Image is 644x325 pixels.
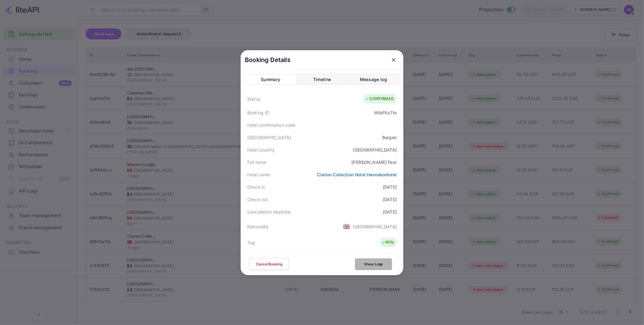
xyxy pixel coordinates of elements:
[381,239,394,245] div: RFN
[353,223,397,230] div: [GEOGRAPHIC_DATA]
[353,147,397,153] div: [GEOGRAPHIC_DATA]
[247,147,274,153] div: Hotel country
[245,55,290,64] p: Booking Details
[382,134,397,141] div: Bergen
[383,184,397,190] div: [DATE]
[297,75,347,84] button: Timeline
[351,159,397,165] div: [PERSON_NAME] Fear
[374,109,397,116] div: WibFKx7to
[247,96,260,102] div: Status
[245,75,296,84] button: Summary
[313,76,331,83] div: Timeline
[247,109,269,116] div: Booking ID
[247,223,269,230] div: Nationality
[388,54,399,65] button: close
[247,171,270,178] div: Hotel name
[317,172,397,177] a: Clarion Collection Hotel Havnekontoret
[360,76,387,83] div: Message log
[249,258,289,270] button: Cancel Booking
[383,209,397,215] div: [DATE]
[247,239,255,246] div: Tag
[383,196,397,203] div: [DATE]
[355,258,392,270] button: Show Logs
[348,75,399,84] button: Message log
[343,221,350,232] span: United States
[247,134,291,141] div: [GEOGRAPHIC_DATA]
[247,209,290,215] div: Cancellation deadline
[247,122,295,128] div: Hotel confirmation code
[247,159,266,165] div: Full name
[261,76,280,83] div: Summary
[247,196,268,203] div: Check out
[247,184,265,190] div: Check in
[365,96,394,102] div: CONFIRMED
